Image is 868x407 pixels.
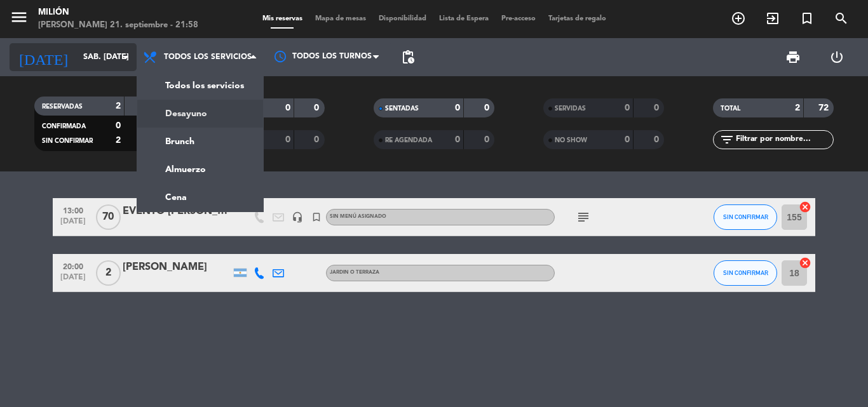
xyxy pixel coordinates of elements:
[164,53,252,62] span: Todos los servicios
[723,269,768,276] span: SIN CONFIRMAR
[455,103,460,112] strong: 0
[555,105,586,112] span: SERVIDAS
[123,203,231,220] div: EVENTO [PERSON_NAME] 13 HS 70 PAX
[455,135,460,144] strong: 0
[285,135,290,144] strong: 0
[292,211,303,223] i: headset_mic
[400,50,416,65] span: pending_actions
[765,11,780,26] i: exit_to_app
[38,6,198,19] div: Milión
[57,258,89,273] span: 20:00
[116,121,121,130] strong: 0
[38,19,198,32] div: [PERSON_NAME] 21. septiembre - 21:58
[57,203,89,217] span: 13:00
[309,15,372,22] span: Mapa de mesas
[829,50,844,65] i: power_settings_new
[714,260,777,286] button: SIN CONFIRMAR
[57,273,89,288] span: [DATE]
[42,123,86,130] span: CONFIRMADA
[311,211,322,223] i: turned_in_not
[799,201,811,213] i: cancel
[42,138,93,144] span: SIN CONFIRMAR
[735,133,833,147] input: Filtrar por nombre...
[10,43,77,71] i: [DATE]
[116,102,121,110] strong: 2
[137,183,263,211] a: Cena
[314,135,322,144] strong: 0
[719,132,735,147] i: filter_list
[714,204,777,230] button: SIN CONFIRMAR
[10,8,29,31] button: menu
[542,15,613,22] span: Tarjetas de regalo
[799,11,815,26] i: turned_in_not
[137,128,263,156] a: Brunch
[42,103,83,110] span: RESERVADAS
[576,210,591,225] i: subject
[785,50,801,65] span: print
[314,103,322,112] strong: 0
[654,103,661,112] strong: 0
[96,204,121,230] span: 70
[118,50,133,65] i: arrow_drop_down
[625,103,630,112] strong: 0
[137,156,263,183] a: Almuerzo
[57,217,89,232] span: [DATE]
[555,137,587,143] span: NO SHOW
[625,135,630,144] strong: 0
[96,260,121,286] span: 2
[721,105,740,112] span: TOTAL
[116,136,121,145] strong: 2
[484,135,492,144] strong: 0
[818,103,831,112] strong: 72
[834,11,849,26] i: search
[123,259,231,276] div: [PERSON_NAME]
[372,15,433,22] span: Disponibilidad
[484,103,492,112] strong: 0
[433,15,495,22] span: Lista de Espera
[385,137,432,143] span: RE AGENDADA
[654,135,661,144] strong: 0
[137,100,263,128] a: Desayuno
[285,103,290,112] strong: 0
[137,72,263,100] a: Todos los servicios
[385,105,419,112] span: SENTADAS
[330,214,386,219] span: Sin menú asignado
[731,11,746,26] i: add_circle_outline
[799,257,811,269] i: cancel
[795,103,800,112] strong: 2
[10,8,29,27] i: menu
[256,15,309,22] span: Mis reservas
[495,15,542,22] span: Pre-acceso
[815,38,858,76] div: LOG OUT
[723,213,768,220] span: SIN CONFIRMAR
[330,270,379,275] span: JARDIN o TERRAZA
